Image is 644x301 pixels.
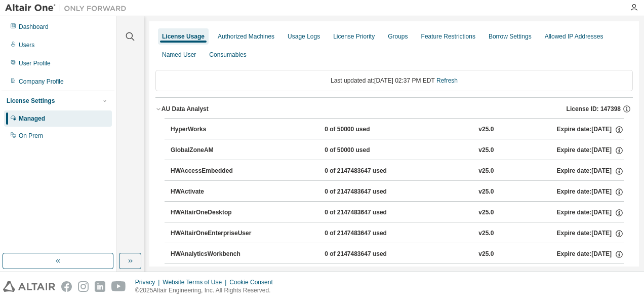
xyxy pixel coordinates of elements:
div: Privacy [135,278,163,286]
div: v25.0 [478,208,494,217]
div: 0 of 50000 used [325,146,416,155]
div: Last updated at: [DATE] 02:37 PM EDT [155,70,633,91]
div: Expire date: [DATE] [557,167,624,176]
div: AU Data Analyst [162,105,209,113]
p: © 2025 Altair Engineering, Inc. All Rights Reserved. [135,286,279,295]
div: HyperWorks [171,125,262,134]
div: v25.0 [478,187,494,197]
div: 0 of 2147483647 used [325,208,416,217]
div: Dashboard [19,23,49,31]
div: GlobalZoneAM [171,146,262,155]
div: v25.0 [478,146,494,155]
img: instagram.svg [78,281,89,292]
div: v25.0 [478,125,494,134]
div: v25.0 [478,167,494,176]
div: Authorized Machines [218,32,274,41]
div: License Usage [162,32,205,41]
img: facebook.svg [61,281,72,292]
div: Managed [19,115,45,123]
div: HWAnalyticsWorkbench [171,250,262,259]
button: GlobalZoneAM0 of 50000 usedv25.0Expire date:[DATE] [171,139,624,162]
div: v25.0 [478,250,494,259]
div: User Profile [19,59,51,67]
div: Expire date: [DATE] [557,146,624,155]
div: Allowed IP Addresses [545,32,603,41]
div: 0 of 2147483647 used [325,229,416,238]
div: HWActivate [171,187,262,197]
div: 0 of 50000 used [325,125,416,134]
div: Cookie Consent [229,278,278,286]
button: HWAltairOneEnterpriseUser0 of 2147483647 usedv25.0Expire date:[DATE] [171,222,624,245]
button: AU Data AnalystLicense ID: 147398 [155,98,633,120]
button: HyperWorks0 of 50000 usedv25.0Expire date:[DATE] [171,119,624,141]
div: HWAccessEmbedded [171,167,262,176]
div: Expire date: [DATE] [557,125,624,134]
div: 0 of 2147483647 used [325,167,416,176]
div: v25.0 [478,229,494,238]
div: Groups [388,32,408,41]
div: Website Terms of Use [163,278,229,286]
div: Named User [162,51,196,59]
img: youtube.svg [111,281,126,292]
img: Altair One [5,3,132,13]
div: Users [19,41,34,49]
div: Feature Restrictions [421,32,475,41]
div: Expire date: [DATE] [557,208,624,217]
div: License Priority [333,32,375,41]
button: HWActivate0 of 2147483647 usedv25.0Expire date:[DATE] [171,181,624,203]
div: 0 of 2147483647 used [325,187,416,197]
img: altair_logo.svg [3,281,55,292]
div: Expire date: [DATE] [557,250,624,259]
div: Usage Logs [288,32,320,41]
div: On Prem [19,132,43,140]
div: Expire date: [DATE] [557,229,624,238]
a: Refresh [436,77,458,84]
button: HWCompose0 of 2147483647 usedv25.0Expire date:[DATE] [171,264,624,286]
img: linkedin.svg [95,281,105,292]
div: Borrow Settings [489,32,532,41]
div: Consumables [209,51,246,59]
div: HWAltairOneEnterpriseUser [171,229,262,238]
button: HWAccessEmbedded0 of 2147483647 usedv25.0Expire date:[DATE] [171,160,624,182]
button: HWAnalyticsWorkbench0 of 2147483647 usedv25.0Expire date:[DATE] [171,243,624,266]
div: 0 of 2147483647 used [325,250,416,259]
div: Company Profile [19,78,64,86]
span: License ID: 147398 [567,105,621,113]
div: License Settings [7,97,55,105]
button: HWAltairOneDesktop0 of 2147483647 usedv25.0Expire date:[DATE] [171,202,624,224]
div: HWAltairOneDesktop [171,208,262,217]
div: Expire date: [DATE] [557,187,624,197]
